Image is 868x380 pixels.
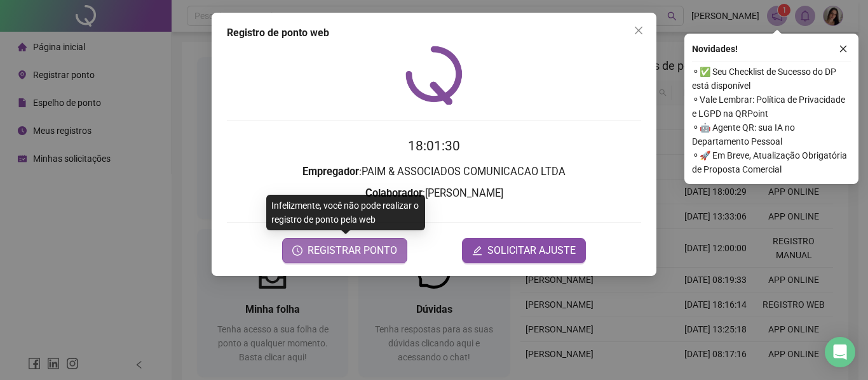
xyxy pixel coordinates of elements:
strong: Empregador [302,166,359,178]
span: REGISTRAR PONTO [308,243,397,258]
h3: : [PERSON_NAME] [227,185,641,202]
div: Infelizmente, você não pode realizar o registro de ponto pela web [266,195,425,230]
span: ⚬ 🤖 Agente QR: sua IA no Departamento Pessoal [692,121,851,148]
span: close [839,44,848,53]
span: close [634,25,644,36]
span: edit [472,246,482,256]
button: REGISTRAR PONTO [282,238,407,263]
span: ⚬ ✅ Seu Checklist de Sucesso do DP está disponível [692,65,851,93]
div: Open Intercom Messenger [825,337,855,367]
span: ⚬ Vale Lembrar: Política de Privacidade e LGPD na QRPoint [692,93,851,121]
div: Registro de ponto web [227,25,641,41]
time: 18:01:30 [408,138,460,154]
button: Close [628,20,649,41]
span: Novidades ! [692,42,738,56]
button: editSOLICITAR AJUSTE [462,238,586,263]
span: ⚬ 🚀 Em Breve, Atualização Obrigatória de Proposta Comercial [692,148,851,176]
h3: : PAIM & ASSOCIADOS COMUNICACAO LTDA [227,164,641,180]
strong: Colaborador [365,187,423,199]
span: clock-circle [292,246,302,256]
span: SOLICITAR AJUSTE [487,243,576,258]
img: QRPoint [405,46,463,105]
